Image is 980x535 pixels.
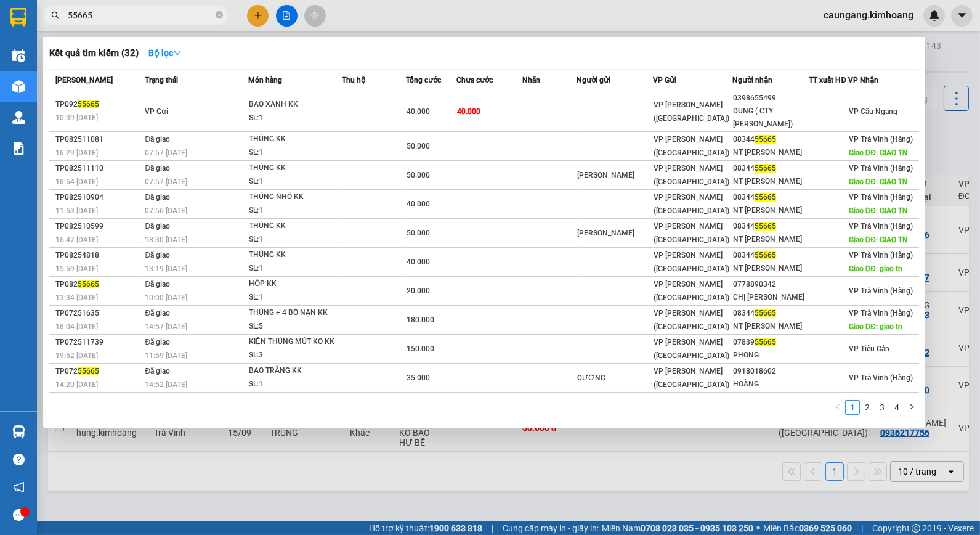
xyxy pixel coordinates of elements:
[849,309,913,317] span: VP Trà Vinh (Hàng)
[145,149,187,157] span: 07:57 [DATE]
[830,400,845,415] button: left
[249,277,341,291] div: HỘP KK
[13,509,25,521] span: message
[849,206,908,215] span: Giao DĐ: GIAO TN
[733,278,809,291] div: 0778890342
[732,76,772,84] span: Người nhận
[733,204,809,217] div: NT [PERSON_NAME]
[849,235,908,244] span: Giao DĐ: GIAO TN
[145,76,178,84] span: Trạng thái
[249,233,341,247] div: SL: 1
[407,229,430,237] span: 50.000
[755,251,776,259] span: 55665
[55,249,141,262] div: TP08254818
[55,307,141,320] div: TP07251635
[10,8,26,27] img: logo-vxr
[654,280,729,302] span: VP [PERSON_NAME] ([GEOGRAPHIC_DATA])
[148,48,182,58] strong: Bộ lọc
[145,380,187,389] span: 14:52 [DATE]
[407,142,430,150] span: 50.000
[889,400,904,415] li: 4
[755,309,776,317] span: 55665
[849,178,908,186] span: Giao DĐ: GIAO TN
[55,113,98,122] span: 10:39 [DATE]
[577,76,610,84] span: Người gửi
[216,11,223,18] span: close-circle
[249,133,341,146] div: THÙNG KK
[5,24,180,36] p: GỬI:
[733,133,809,146] div: 08344
[12,80,25,93] img: warehouse-icon
[249,175,341,189] div: SL: 1
[55,336,141,349] div: TP072511739
[145,264,187,273] span: 13:19 [DATE]
[249,262,341,276] div: SL: 1
[904,400,919,415] button: right
[407,107,430,116] span: 40.000
[849,222,913,231] span: VP Trà Vinh (Hàng)
[55,220,141,233] div: TP082510599
[406,76,441,84] span: Tổng cước
[904,400,919,415] li: Next Page
[49,47,139,60] h3: Kết quả tìm kiếm ( 32 )
[249,335,341,349] div: KIỆN THÙNG MÚT KO KK
[654,193,729,215] span: VP [PERSON_NAME] ([GEOGRAPHIC_DATA])
[861,401,874,414] a: 2
[890,401,904,414] a: 4
[654,100,729,123] span: VP [PERSON_NAME] ([GEOGRAPHIC_DATA])
[55,98,141,111] div: TP092
[522,76,540,84] span: Nhãn
[249,306,341,320] div: THÙNG + 4 BÓ NẠN KK
[55,365,141,378] div: TP072
[55,351,98,360] span: 19:52 [DATE]
[55,293,98,302] span: 13:34 [DATE]
[5,80,30,92] span: GIAO:
[654,309,729,331] span: VP [PERSON_NAME] ([GEOGRAPHIC_DATA])
[733,307,809,320] div: 08344
[55,322,98,331] span: 16:04 [DATE]
[66,67,110,78] span: VĂN TÁM
[407,374,430,382] span: 35.000
[248,76,282,84] span: Món hàng
[145,235,187,244] span: 18:30 [DATE]
[55,206,98,215] span: 11:53 [DATE]
[249,248,341,262] div: THÙNG KK
[145,164,170,173] span: Đã giao
[733,249,809,262] div: 08344
[5,67,110,78] span: 0909050457 -
[407,316,434,324] span: 180.000
[12,49,25,62] img: warehouse-icon
[849,149,908,157] span: Giao DĐ: GIAO TN
[249,364,341,378] div: BAO TRẮNG KK
[733,233,809,246] div: NT [PERSON_NAME]
[407,200,430,208] span: 40.000
[849,135,913,144] span: VP Trà Vinh (Hàng)
[860,400,875,415] li: 2
[733,105,809,131] div: DUNG ( CTY [PERSON_NAME])
[846,401,859,414] a: 1
[249,146,341,160] div: SL: 1
[145,293,187,302] span: 10:00 [DATE]
[13,481,25,493] span: notification
[145,206,187,215] span: 07:56 [DATE]
[173,49,182,57] span: down
[68,9,213,22] input: Tìm tên, số ĐT hoặc mã đơn
[577,227,652,240] div: [PERSON_NAME]
[94,24,121,36] span: 6 VÂN
[845,400,860,415] li: 1
[55,380,98,389] span: 14:20 [DATE]
[55,178,98,186] span: 16:54 [DATE]
[654,135,729,157] span: VP [PERSON_NAME] ([GEOGRAPHIC_DATA])
[849,345,889,353] span: VP Tiểu Cần
[849,107,897,116] span: VP Cầu Ngang
[733,175,809,188] div: NT [PERSON_NAME]
[849,193,913,202] span: VP Trà Vinh (Hàng)
[55,264,98,273] span: 15:59 [DATE]
[733,191,809,204] div: 08344
[249,291,341,304] div: SL: 1
[145,351,187,360] span: 11:59 [DATE]
[456,76,493,84] span: Chưa cước
[249,204,341,218] div: SL: 1
[55,162,141,175] div: TP082511110
[733,349,809,362] div: PHONG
